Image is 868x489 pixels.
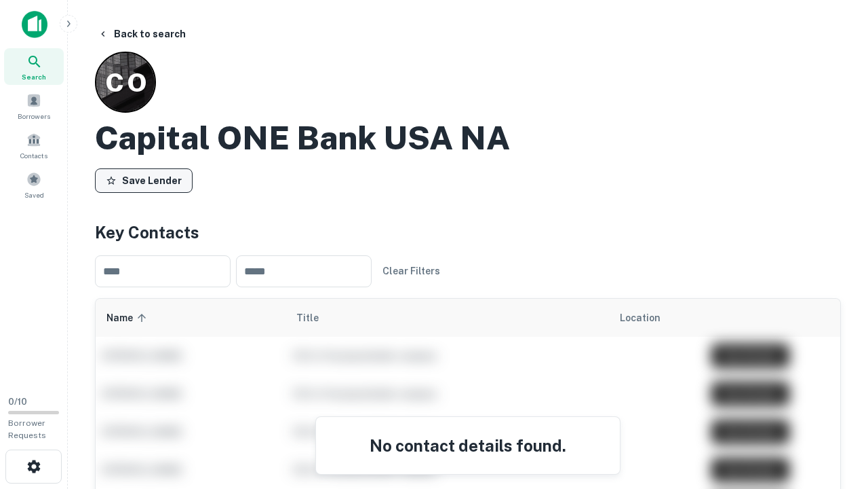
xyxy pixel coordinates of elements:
a: Borrowers [4,88,64,124]
h2: Capital ONE Bank USA NA [95,118,510,158]
h4: No contact details found. [332,433,604,458]
button: Clear Filters [377,259,446,283]
span: Borrowers [18,111,50,122]
a: Saved [4,166,64,203]
img: capitalize-icon.png [22,11,47,38]
span: Saved [24,189,44,200]
span: Search [22,71,46,82]
p: C O [105,63,146,102]
a: Search [4,48,64,85]
button: Save Lender [95,168,193,193]
iframe: Chat Widget [800,380,868,446]
button: Back to search [92,22,191,46]
span: Contacts [20,150,47,161]
a: Contacts [4,127,64,164]
span: Borrower Requests [8,418,46,440]
span: 0 / 10 [8,397,27,407]
h4: Key Contacts [95,220,841,244]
